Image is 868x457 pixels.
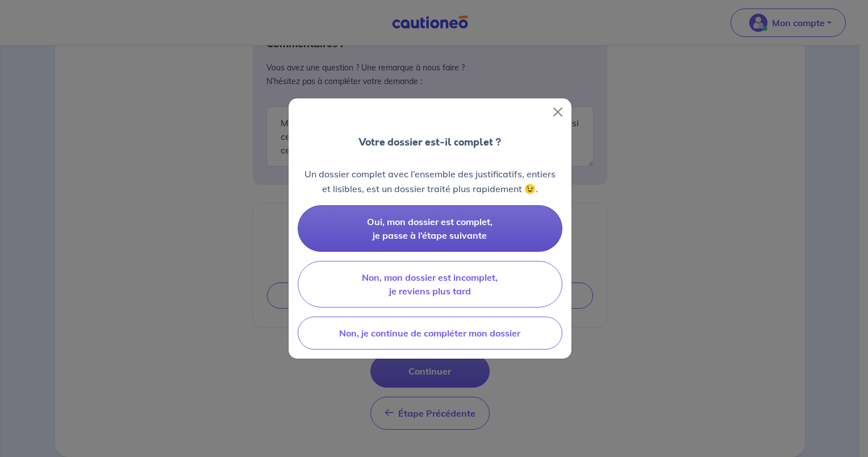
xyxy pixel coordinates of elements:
[298,205,562,252] button: Oui, mon dossier est complet, je passe à l’étape suivante
[367,216,493,241] span: Oui, mon dossier est complet, je passe à l’étape suivante
[549,103,567,121] button: Close
[298,167,562,196] p: Un dossier complet avec l’ensemble des justificatifs, entiers et lisibles, est un dossier traité ...
[339,327,520,339] span: Non, je continue de compléter mon dossier
[298,317,562,350] button: Non, je continue de compléter mon dossier
[358,135,501,149] p: Votre dossier est-il complet ?
[362,272,498,297] span: Non, mon dossier est incomplet, je reviens plus tard
[298,261,562,308] button: Non, mon dossier est incomplet, je reviens plus tard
